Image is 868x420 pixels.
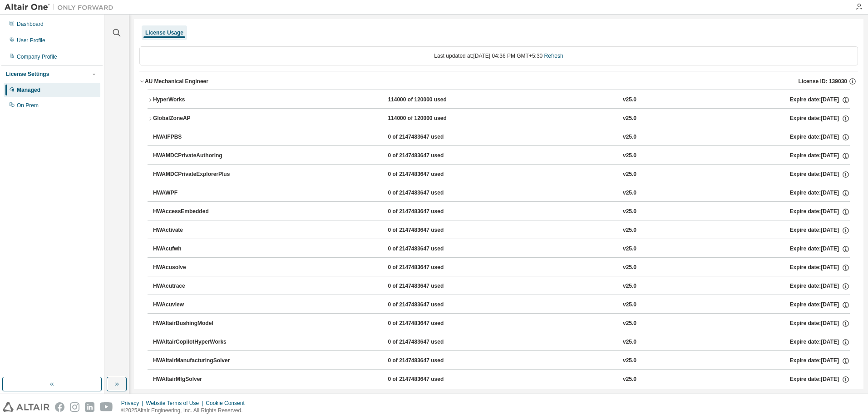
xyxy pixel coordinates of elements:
div: v25.0 [623,282,636,290]
div: v25.0 [623,375,636,384]
img: instagram.svg [70,402,79,412]
button: HWAltairManufacturingSolver0 of 2147483647 usedv25.0Expire date:[DATE] [153,351,850,371]
div: v25.0 [623,170,636,179]
div: HWAltairMfgSolver [153,375,235,384]
div: Expire date: [DATE] [789,375,849,384]
div: Expire date: [DATE] [789,264,849,272]
div: 0 of 2147483647 used [388,226,469,235]
div: HWAIFPBS [153,133,235,141]
div: Expire date: [DATE] [789,96,849,104]
button: HWAcuview0 of 2147483647 usedv25.0Expire date:[DATE] [153,295,850,315]
div: License Settings [6,70,49,78]
div: HWAcufwh [153,245,235,253]
div: v25.0 [623,208,636,216]
div: HWAltairManufacturingSolver [153,357,235,365]
div: v25.0 [623,189,636,197]
a: Refresh [544,53,563,59]
div: HWAWPF [153,189,235,197]
div: v25.0 [623,133,636,141]
div: HWAltairBushingModel [153,320,235,328]
div: 114000 of 120000 used [388,115,469,123]
div: v25.0 [623,115,636,123]
div: Expire date: [DATE] [789,189,849,197]
div: Expire date: [DATE] [789,170,849,179]
div: Expire date: [DATE] [789,320,849,328]
div: Managed [17,86,40,94]
img: facebook.svg [55,402,64,412]
div: Expire date: [DATE] [789,226,849,235]
button: HWAcufwh0 of 2147483647 usedv25.0Expire date:[DATE] [153,239,850,259]
button: HWAWPF0 of 2147483647 usedv25.0Expire date:[DATE] [153,183,850,203]
button: HyperWorks114000 of 120000 usedv25.0Expire date:[DATE] [148,90,850,110]
div: HWAccessEmbedded [153,208,235,216]
div: 0 of 2147483647 used [388,152,469,160]
div: Privacy [121,400,146,407]
button: HWAcusolve0 of 2147483647 usedv25.0Expire date:[DATE] [153,258,850,278]
div: HWAcusolve [153,264,235,272]
button: AU Mechanical EngineerLicense ID: 139030 [139,71,858,91]
button: HWAMDCPrivateExplorerPlus0 of 2147483647 usedv25.0Expire date:[DATE] [153,165,850,185]
div: 0 of 2147483647 used [388,208,469,216]
button: HWAltairMfgSolver0 of 2147483647 usedv25.0Expire date:[DATE] [153,370,850,390]
div: 0 of 2147483647 used [388,133,469,141]
div: HWAMDCPrivateExplorerPlus [153,170,235,179]
div: GlobalZoneAP [153,115,235,123]
div: Expire date: [DATE] [789,208,849,216]
div: 0 of 2147483647 used [388,301,469,309]
div: Expire date: [DATE] [789,245,849,253]
div: 0 of 2147483647 used [388,282,469,290]
div: Last updated at: [DATE] 04:36 PM GMT+5:30 [139,46,858,65]
div: 0 of 2147483647 used [388,264,469,272]
p: © 2025 Altair Engineering, Inc. All Rights Reserved. [121,407,250,415]
img: altair_logo.svg [3,402,49,412]
div: Company Profile [17,53,57,60]
div: License Usage [145,29,183,36]
div: 0 of 2147483647 used [388,338,469,346]
div: HWAMDCPrivateAuthoring [153,152,235,160]
div: Expire date: [DATE] [789,152,849,160]
div: Expire date: [DATE] [789,115,849,123]
div: 114000 of 120000 used [388,96,469,104]
div: On Prem [17,102,39,109]
div: v25.0 [623,338,636,346]
button: HWActivate0 of 2147483647 usedv25.0Expire date:[DATE] [153,220,850,240]
button: HWAccessEmbedded0 of 2147483647 usedv25.0Expire date:[DATE] [153,202,850,222]
div: v25.0 [623,226,636,235]
button: HWAltairCopilotHyperWorks0 of 2147483647 usedv25.0Expire date:[DATE] [153,332,850,352]
div: v25.0 [623,357,636,365]
div: HWAcuview [153,301,235,309]
div: v25.0 [623,320,636,328]
div: v25.0 [623,264,636,272]
button: GlobalZoneAP114000 of 120000 usedv25.0Expire date:[DATE] [148,109,850,129]
button: HWAltairBushingModel0 of 2147483647 usedv25.0Expire date:[DATE] [153,314,850,334]
div: Expire date: [DATE] [789,301,849,309]
div: Expire date: [DATE] [789,338,849,346]
div: v25.0 [623,152,636,160]
div: Dashboard [17,20,44,28]
div: AU Mechanical Engineer [145,78,208,85]
div: v25.0 [623,96,636,104]
div: HyperWorks [153,96,235,104]
div: Website Terms of Use [146,400,206,407]
div: Expire date: [DATE] [789,133,849,141]
div: Expire date: [DATE] [789,357,849,365]
div: 0 of 2147483647 used [388,357,469,365]
button: HWAcutrace0 of 2147483647 usedv25.0Expire date:[DATE] [153,276,850,296]
div: Cookie Consent [206,400,250,407]
div: v25.0 [623,301,636,309]
button: HWAMDCPrivateAuthoring0 of 2147483647 usedv25.0Expire date:[DATE] [153,146,850,166]
div: 0 of 2147483647 used [388,245,469,253]
span: License ID: 139030 [799,78,847,85]
div: User Profile [17,37,45,44]
div: 0 of 2147483647 used [388,375,469,384]
img: linkedin.svg [85,402,94,412]
button: HWAIFPBS0 of 2147483647 usedv25.0Expire date:[DATE] [153,127,850,147]
div: HWAltairCopilotHyperWorks [153,338,235,346]
div: 0 of 2147483647 used [388,320,469,328]
div: HWActivate [153,226,235,235]
div: HWAcutrace [153,282,235,290]
div: Expire date: [DATE] [789,282,849,290]
div: 0 of 2147483647 used [388,170,469,179]
img: youtube.svg [100,402,113,412]
div: v25.0 [623,245,636,253]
